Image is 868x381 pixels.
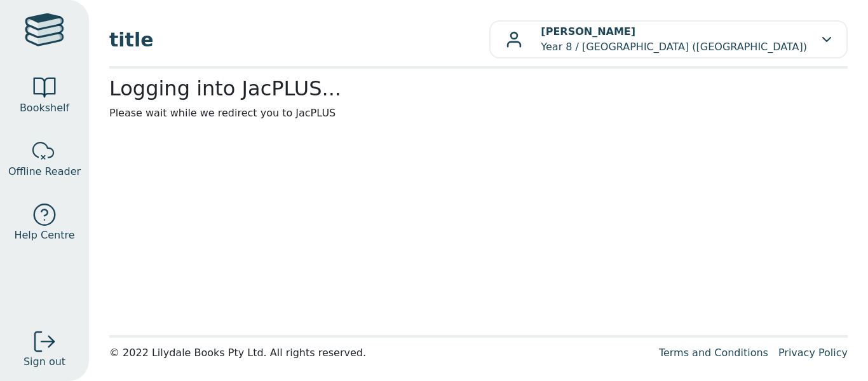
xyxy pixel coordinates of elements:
[489,20,848,59] button: [PERSON_NAME]Year 8 / [GEOGRAPHIC_DATA] ([GEOGRAPHIC_DATA])
[109,345,649,361] div: © 2022 Lilydale Books Pty Ltd. All rights reserved.
[109,76,848,100] h2: Logging into JacPLUS...
[541,24,807,55] p: Year 8 / [GEOGRAPHIC_DATA] ([GEOGRAPHIC_DATA])
[659,347,768,359] a: Terms and Conditions
[778,347,848,359] a: Privacy Policy
[24,354,65,370] span: Sign out
[14,228,74,243] span: Help Centre
[541,25,635,38] b: [PERSON_NAME]
[20,100,69,116] span: Bookshelf
[109,106,848,121] p: Please wait while we redirect you to JacPLUS
[109,25,489,54] span: title
[8,164,81,179] span: Offline Reader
